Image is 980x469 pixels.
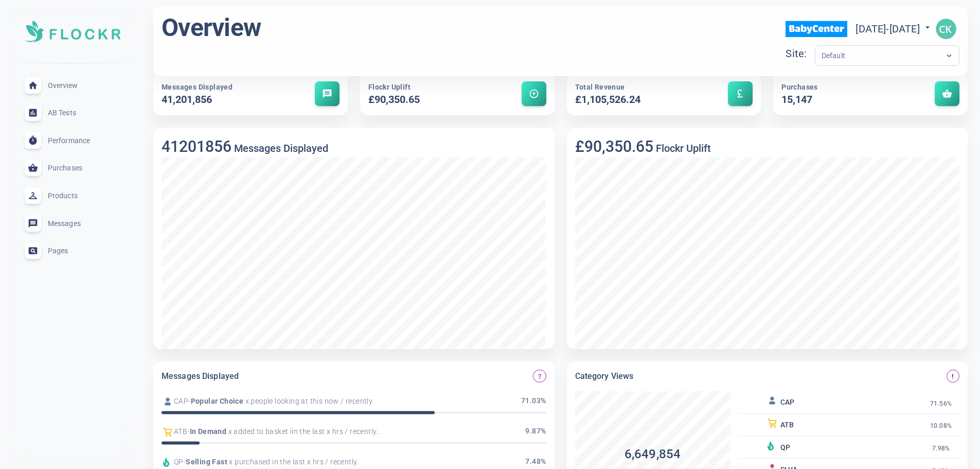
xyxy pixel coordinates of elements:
[575,93,694,107] h5: £1,105,526.24
[537,373,543,379] span: question_mark
[8,182,137,210] a: Products
[525,456,546,468] span: 7.48 %
[8,99,137,127] a: AB Tests
[368,83,411,91] span: Flockr Uplift
[8,127,137,154] a: Performance
[786,45,814,62] div: Site:
[653,142,711,154] h5: Flockr Uplift
[227,457,359,467] span: x purchased in the last x hrs / recently.
[521,395,546,408] span: 71.03 %
[322,89,332,99] span: message
[162,93,280,107] h5: 41,201,856
[932,445,950,453] span: 7.98%
[930,400,952,408] span: 71.56%
[190,426,227,437] span: In Demand
[533,370,546,383] button: Which Flockr messages are displayed the most
[162,137,231,155] h3: 41201856
[575,83,625,91] span: Total Revenue
[947,370,959,383] button: Message views on the category page
[8,237,137,265] a: Pages
[575,137,653,155] h3: £90,350.65
[575,370,634,383] h6: Category Views
[936,19,956,39] img: 72891afe4fe6c9efe9311dda18686fec
[243,396,373,407] span: x people looking at this now / recently.
[162,83,233,91] span: Messages Displayed
[781,83,818,91] span: Purchases
[174,457,186,467] span: QP -
[575,446,730,463] h4: 6,649,854
[231,142,328,154] h5: Messages Displayed
[186,457,227,467] span: Selling Fast
[174,396,191,407] span: CAP -
[942,89,952,99] span: shopping_basket
[781,93,900,107] h5: 15,147
[8,154,137,182] a: Purchases
[529,89,539,99] span: arrow_circle_up
[25,21,120,42] img: Soft UI Logo
[162,370,239,383] h6: Messages Displayed
[8,72,137,99] a: Overview
[525,426,546,438] span: 9.87 %
[735,89,745,99] span: currency_pound
[162,12,261,43] h1: Overview
[174,426,190,437] span: ATB -
[950,373,956,379] span: priority_high
[191,396,244,407] span: Popular Choice
[856,23,933,35] span: [DATE] - [DATE]
[368,93,487,107] h5: £90,350.65
[786,13,847,45] img: babycenter
[930,422,952,430] span: 10.08%
[226,426,380,437] span: x added to basket iin the last x hrs / recently..
[8,210,137,237] a: Messages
